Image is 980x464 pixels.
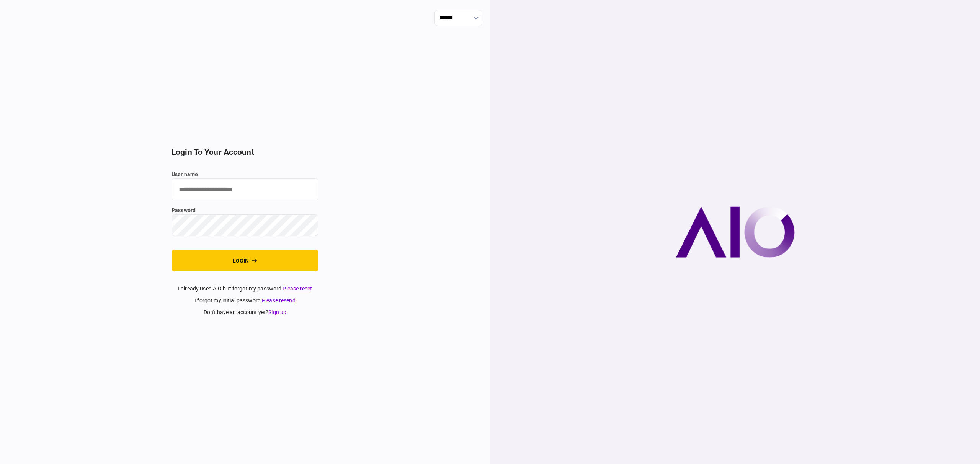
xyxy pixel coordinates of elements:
[171,285,318,293] div: I already used AIO but forgot my password
[171,148,318,157] h2: login to your account
[171,178,318,200] input: user name
[171,308,318,316] div: don't have an account yet ?
[171,297,318,305] div: I forgot my initial password
[171,214,318,236] input: password
[283,286,312,292] a: Please reset
[171,170,318,178] label: user name
[171,250,318,271] button: login
[434,10,482,26] input: show language options
[268,309,286,315] a: Sign up
[676,206,795,258] img: AIO company logo
[262,297,296,303] a: Please resend
[171,206,318,214] label: password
